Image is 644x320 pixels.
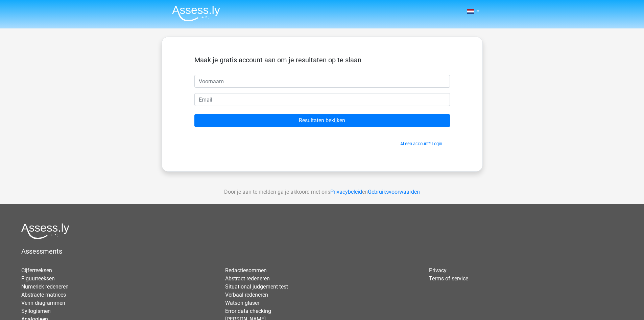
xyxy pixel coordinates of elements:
[429,267,447,274] a: Privacy
[21,308,51,314] a: Syllogismen
[21,300,65,306] a: Venn diagrammen
[21,275,55,282] a: Figuurreeksen
[330,189,362,195] a: Privacybeleid
[194,56,450,64] h5: Maak je gratis account aan om je resultaten op te slaan
[21,223,69,239] img: Assessly logo
[194,75,450,88] input: Voornaam
[194,114,450,127] input: Resultaten bekijken
[172,5,220,21] img: Assessly
[368,189,420,195] a: Gebruiksvoorwaarden
[21,283,69,290] a: Numeriek redeneren
[194,93,450,106] input: Email
[21,247,623,255] h5: Assessments
[21,267,52,274] a: Cijferreeksen
[225,292,268,298] a: Verbaal redeneren
[21,292,66,298] a: Abstracte matrices
[225,275,270,282] a: Abstract redeneren
[429,275,468,282] a: Terms of service
[225,283,288,290] a: Situational judgement test
[225,267,267,274] a: Redactiesommen
[225,300,259,306] a: Watson glaser
[225,308,271,314] a: Error data checking
[400,141,442,146] a: Al een account? Login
